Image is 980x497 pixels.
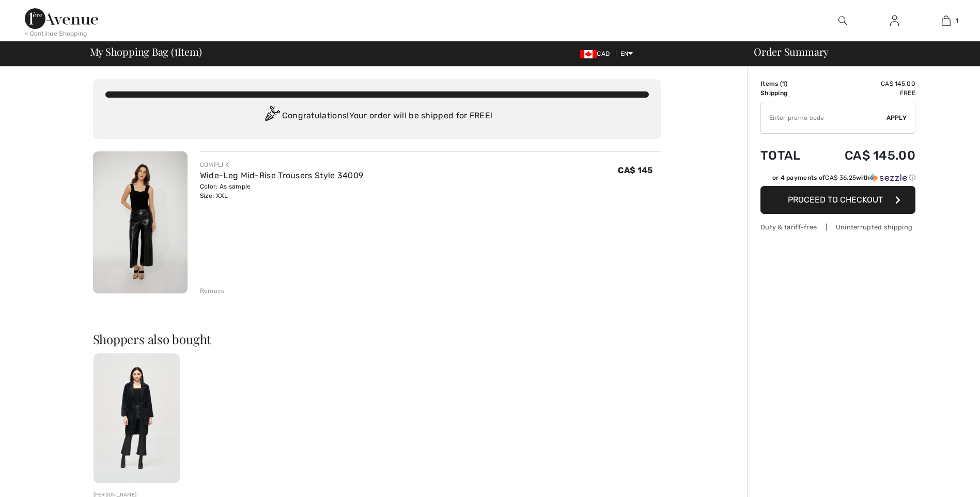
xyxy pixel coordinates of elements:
button: Proceed to Checkout [760,186,915,214]
div: < Continue Shopping [25,29,87,38]
td: Items ( ) [760,79,816,88]
td: CA$ 145.00 [816,79,915,88]
a: Sign In [882,14,907,27]
div: or 4 payments ofCA$ 36.25withSezzle Click to learn more about Sezzle [760,173,915,186]
td: Shipping [760,88,816,98]
img: Canadian Dollar [580,50,597,58]
div: or 4 payments of with [772,173,915,182]
td: CA$ 145.00 [816,138,915,173]
img: Sezzle [870,173,907,182]
img: search the website [838,14,847,27]
div: Color: As sample Size: XXL [200,182,363,200]
div: Remove [200,286,225,296]
span: 1 [174,44,178,57]
a: Wide-Leg Mid-Rise Trousers Style 34009 [200,170,363,180]
h2: Shoppers also bought [93,333,661,345]
span: CA$ 145 [618,165,652,175]
div: Order Summary [741,46,974,57]
span: Proceed to Checkout [788,195,883,205]
img: My Bag [942,14,951,27]
img: My Info [890,14,899,27]
div: Duty & tariff-free | Uninterrupted shipping [760,222,915,232]
img: 1ère Avenue [25,8,98,29]
span: My Shopping Bag ( Item) [90,46,202,57]
span: Apply [886,113,907,122]
div: COMPLI K [200,160,363,169]
img: Wide-Leg Mid-Rise Trousers Style 34009 [93,151,188,293]
td: Total [760,138,816,173]
span: 1 [782,80,785,87]
a: 1 [921,14,971,27]
td: Free [816,88,915,98]
div: Congratulations! Your order will be shipped for FREE! [105,106,649,127]
input: Promo code [761,102,886,133]
img: Knee-Length Textured Coat Style 233951 [94,353,180,483]
span: CAD [580,50,614,57]
span: EN [620,50,633,57]
span: 1 [956,16,958,25]
span: CA$ 36.25 [825,174,856,181]
img: Congratulation2.svg [261,106,282,127]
